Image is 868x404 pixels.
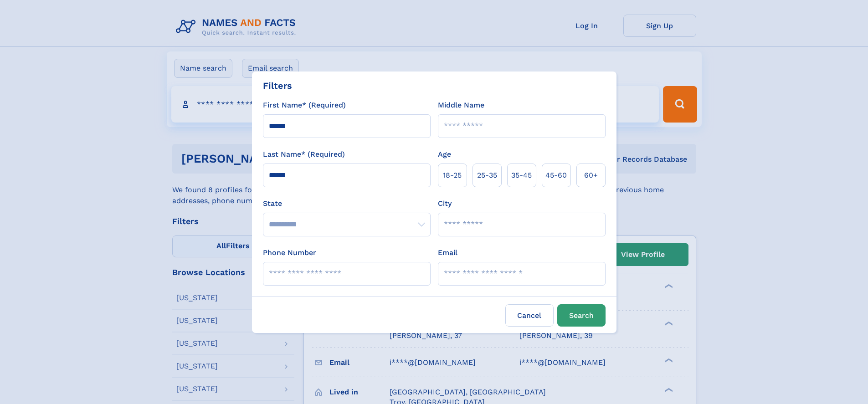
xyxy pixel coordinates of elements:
[263,198,431,209] label: State
[545,170,567,181] span: 45‑60
[505,304,554,327] label: Cancel
[443,170,462,181] span: 18‑25
[477,170,497,181] span: 25‑35
[263,79,292,92] div: Filters
[263,100,346,111] label: First Name* (Required)
[557,304,606,327] button: Search
[511,170,532,181] span: 35‑45
[438,198,452,209] label: City
[438,100,484,111] label: Middle Name
[438,247,457,258] label: Email
[438,149,451,160] label: Age
[263,149,345,160] label: Last Name* (Required)
[584,170,598,181] span: 60+
[263,247,316,258] label: Phone Number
